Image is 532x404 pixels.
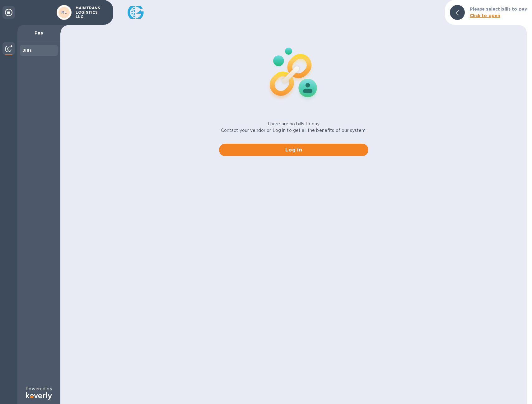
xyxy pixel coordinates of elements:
[221,121,367,134] p: There are no bills to pay. Contact your vendor or Log in to get all the benefits of our system.
[22,48,32,53] b: Bills
[224,146,363,154] span: Log in
[76,6,107,19] p: MAINTRANS LOGISTICS LLC
[22,30,55,36] p: Pay
[26,392,52,400] img: Logo
[61,10,67,15] b: ML
[470,7,527,12] b: Please select bills to pay
[219,144,368,156] button: Log in
[26,386,52,392] p: Powered by
[470,13,501,18] b: Click to open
